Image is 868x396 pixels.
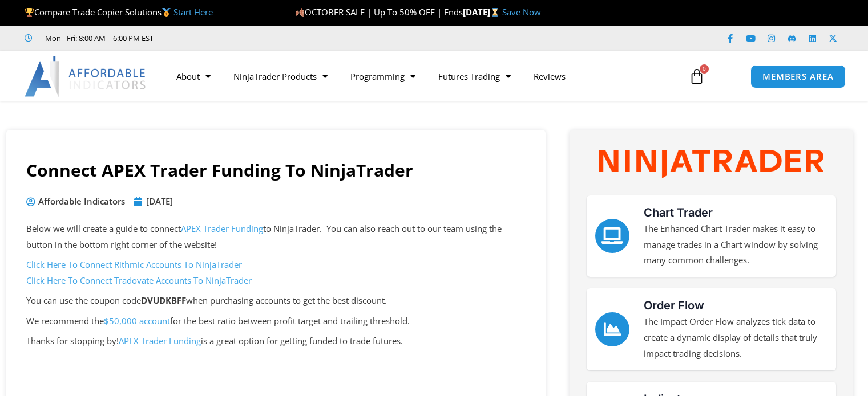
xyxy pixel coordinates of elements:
span: MEMBERS AREA [762,72,834,81]
a: Futures Trading [427,63,522,89]
time: [DATE] [146,195,173,207]
h1: Connect APEX Trader Funding To NinjaTrader [26,158,526,182]
span: Affordable Indicators [35,194,125,210]
a: Order Flow [644,299,704,312]
p: We recommend the for the best ratio between profit target and trailing threshold. [26,313,526,329]
p: Thanks for stopping by! is a great option for getting funded to trade futures. [26,333,526,349]
p: You can use the coupon code [26,293,526,309]
span: Mon - Fri: 8:00 AM – 6:00 PM EST [42,31,154,45]
a: APEX Trader Funding [119,335,201,346]
img: 🥇 [162,8,171,17]
a: Programming [339,63,427,89]
img: 🏆 [25,8,34,17]
img: LogoAI | Affordable Indicators – NinjaTrader [25,56,147,97]
a: $50,000 account [104,315,170,326]
p: Below we will create a guide to connect to NinjaTrader. You can also reach out to our team using ... [26,221,526,253]
a: MEMBERS AREA [750,65,846,88]
span: OCTOBER SALE | Up To 50% OFF | Ends [295,6,463,18]
a: APEX Trader Funding [181,223,263,234]
nav: Menu [165,63,677,89]
p: The Enhanced Chart Trader makes it easy to manage trades in a Chart window by solving many common... [644,221,827,269]
a: Chart Trader [644,206,713,219]
a: NinjaTrader Products [222,63,339,89]
a: Save Now [502,6,541,18]
a: Order Flow [595,312,629,346]
p: The Impact Order Flow analyzes tick data to create a dynamic display of details that truly impact... [644,314,827,362]
strong: DVUDKBFF [141,295,186,306]
img: 🍂 [296,8,304,17]
a: About [165,63,222,89]
span: Compare Trade Copier Solutions [25,6,213,18]
a: Click Here To Connect Tradovate Accounts To NinjaTrader [26,275,252,286]
a: Chart Trader [595,219,629,253]
a: Start Here [173,6,213,18]
img: ⌛ [491,8,499,17]
a: Reviews [522,63,577,89]
span: 0 [700,64,709,74]
span: when purchasing accounts to get the best discount. [141,295,387,306]
iframe: Customer reviews powered by Trustpilot [169,32,341,44]
img: NinjaTrader Wordmark color RGB | Affordable Indicators – NinjaTrader [599,150,823,178]
a: 0 [672,60,722,93]
a: Click Here To Connect Rithmic Accounts To NinjaTrader [26,259,242,270]
strong: [DATE] [463,6,502,18]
